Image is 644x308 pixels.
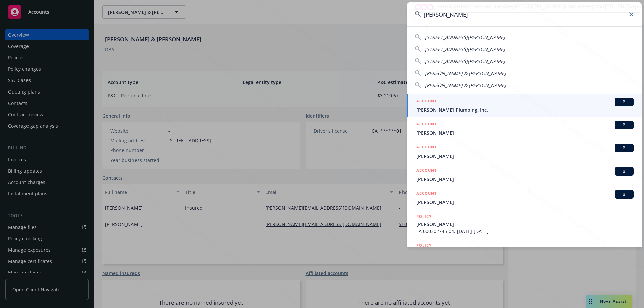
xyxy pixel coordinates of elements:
span: [PERSON_NAME] & [PERSON_NAME] [425,70,506,76]
a: ACCOUNTBI[PERSON_NAME] [407,117,642,140]
span: [PERSON_NAME] [416,199,634,206]
h5: ACCOUNT [416,190,437,198]
span: [PERSON_NAME] [416,152,634,160]
a: ACCOUNTBI[PERSON_NAME] [407,140,642,163]
a: ACCOUNTBI[PERSON_NAME] [407,163,642,186]
span: [PERSON_NAME] [416,129,634,136]
h5: ACCOUNT [416,98,437,106]
h5: ACCOUNT [416,144,437,152]
input: Search... [407,2,642,26]
span: [PERSON_NAME] & [PERSON_NAME] [425,82,506,88]
span: [STREET_ADDRESS][PERSON_NAME] [425,46,505,52]
span: BI [618,191,631,197]
span: BI [618,168,631,174]
a: POLICY[PERSON_NAME]LA 000302745-04, [DATE]-[DATE] [407,209,642,238]
h5: POLICY [416,242,432,249]
span: BI [618,145,631,151]
a: POLICY [407,238,642,267]
span: [STREET_ADDRESS][PERSON_NAME] [425,34,505,40]
span: [PERSON_NAME] [416,176,634,183]
span: BI [618,99,631,105]
span: LA 000302745-04, [DATE]-[DATE] [416,228,634,235]
h5: ACCOUNT [416,121,437,129]
h5: POLICY [416,213,432,220]
a: ACCOUNTBI[PERSON_NAME] Plumbing, Inc. [407,94,642,117]
span: [PERSON_NAME] Plumbing, Inc. [416,106,634,113]
a: ACCOUNTBI[PERSON_NAME] [407,186,642,209]
span: [STREET_ADDRESS][PERSON_NAME] [425,58,505,64]
span: BI [618,122,631,128]
span: [PERSON_NAME] [416,221,634,228]
h5: ACCOUNT [416,167,437,175]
